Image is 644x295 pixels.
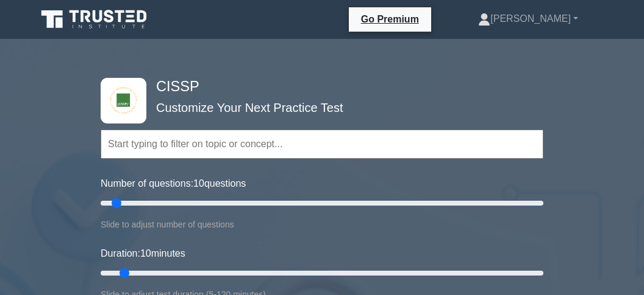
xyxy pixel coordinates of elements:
[449,7,607,31] a: [PERSON_NAME]
[354,12,426,27] a: Go Premium
[101,217,543,232] div: Slide to adjust number of questions
[101,246,185,261] label: Duration: minutes
[151,78,484,95] h4: CISSP
[101,130,543,159] input: Start typing to filter on topic or concept...
[101,176,246,191] label: Number of questions: questions
[193,178,204,189] span: 10
[140,248,151,259] span: 10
